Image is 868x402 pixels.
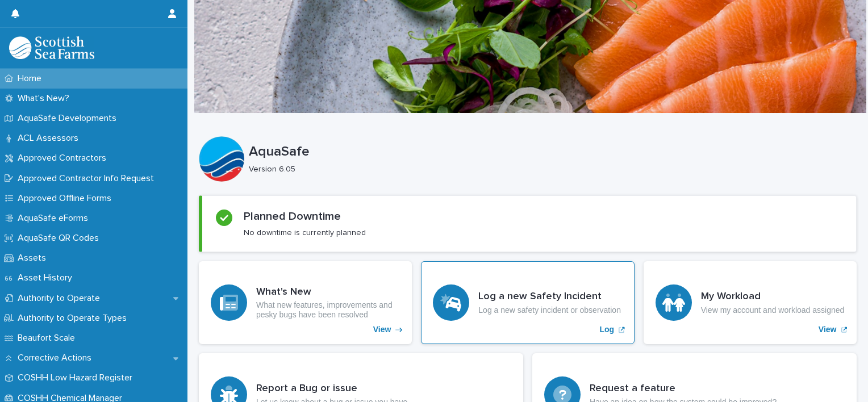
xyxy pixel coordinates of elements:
p: Home [13,73,51,84]
p: View [819,325,837,334]
p: Asset History [13,273,81,283]
p: What's New? [13,93,78,104]
img: bPIBxiqnSb2ggTQWdOVV [9,36,94,59]
p: AquaSafe [249,144,852,160]
p: Authority to Operate [13,293,109,304]
p: ACL Assessors [13,133,87,144]
p: AquaSafe QR Codes [13,233,108,244]
p: Beaufort Scale [13,333,84,344]
p: Approved Offline Forms [13,193,120,204]
p: What new features, improvements and pesky bugs have been resolved [256,300,400,320]
p: View my account and workload assigned [701,305,845,315]
a: Log [421,261,634,344]
a: View [199,261,412,344]
p: Version 6.05 [249,165,848,174]
p: Authority to Operate Types [13,313,136,324]
p: Approved Contractor Info Request [13,173,163,184]
p: Log [600,325,615,334]
h3: Log a new Safety Incident [478,291,621,303]
p: AquaSafe eForms [13,213,97,224]
h2: Planned Downtime [244,210,341,223]
h3: Request a feature [590,383,777,395]
p: AquaSafe Developments [13,113,126,124]
p: Assets [13,253,55,263]
p: COSHH Low Hazard Register [13,372,141,383]
h3: What's New [256,286,400,299]
p: Approved Contractors [13,153,115,164]
h3: My Workload [701,291,845,303]
h3: Report a Bug or issue [256,383,407,395]
p: View [373,325,391,334]
p: No downtime is currently planned [244,228,366,238]
a: View [644,261,857,344]
p: Log a new safety incident or observation [478,305,621,315]
p: Corrective Actions [13,353,101,363]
